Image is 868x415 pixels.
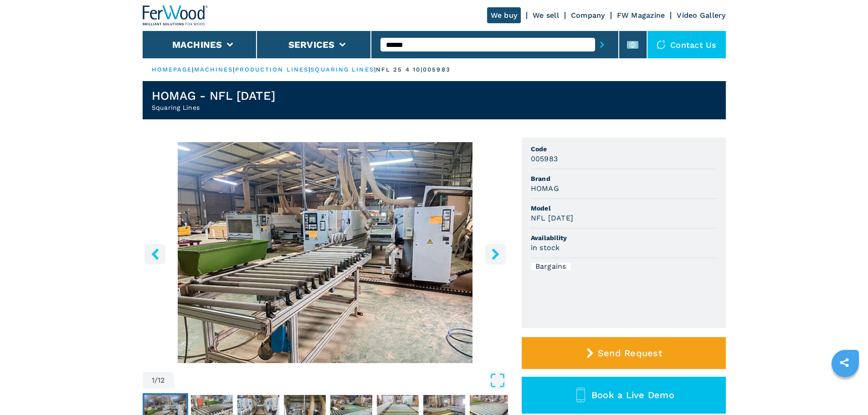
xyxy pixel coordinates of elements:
h3: HOMAG [531,183,559,194]
span: | [192,66,194,73]
button: Machines [172,39,222,50]
button: left-button [145,244,165,264]
button: submit-button [595,34,609,55]
span: | [374,66,376,73]
button: Book a Live Demo [522,377,726,414]
div: Go to Slide 1 [143,142,508,363]
button: Send Request [522,337,726,369]
a: Company [571,11,605,20]
div: Contact us [647,31,726,58]
img: Squaring Lines HOMAG NFL 25/4/10 [143,142,508,363]
span: 12 [158,377,165,384]
span: Availability [531,233,717,242]
p: nfl 25 4 10 | [376,66,423,74]
img: Ferwood [143,5,208,26]
a: squaring lines [310,66,374,73]
a: Video Gallery [677,11,725,20]
a: FW Magazine [617,11,665,20]
span: Book a Live Demo [591,389,674,400]
span: | [308,66,310,73]
iframe: Chat [829,374,861,408]
h3: NFL [DATE] [531,213,574,223]
span: Model [531,204,717,213]
span: Send Request [598,348,662,359]
h1: HOMAG - NFL [DATE] [152,88,276,103]
a: We sell [533,11,559,20]
h3: in stock [531,242,560,253]
div: Bargains [531,263,571,270]
span: | [233,66,235,73]
button: Services [288,39,335,50]
span: 1 [152,377,154,384]
h2: Squaring Lines [152,103,276,112]
a: HOMEPAGE [152,66,192,73]
h3: 005983 [531,154,558,164]
span: Brand [531,174,717,183]
a: machines [194,66,233,73]
a: sharethis [833,351,856,374]
a: We buy [487,7,521,23]
span: Code [531,144,717,154]
a: production lines [235,66,309,73]
button: Open Fullscreen [176,372,506,389]
button: right-button [485,244,506,264]
span: / [154,377,158,384]
img: Contact us [657,40,666,49]
p: 005983 [423,66,451,74]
